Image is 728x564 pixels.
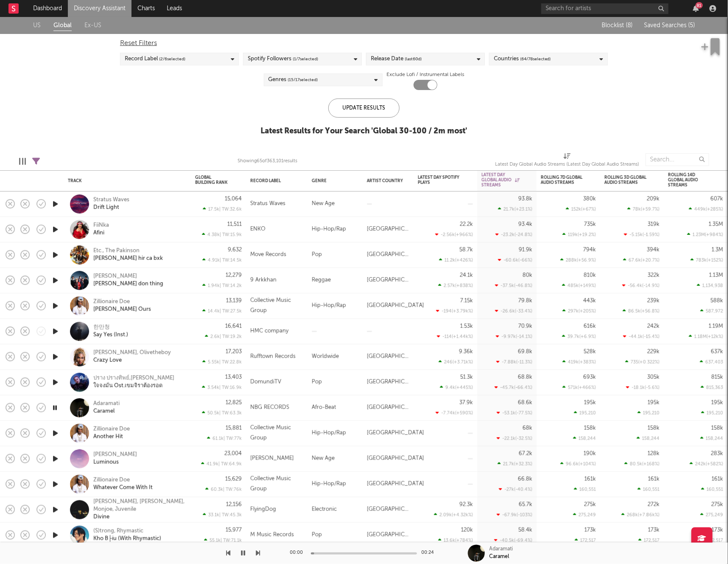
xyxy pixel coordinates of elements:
div: [PERSON_NAME] Ours [93,306,151,313]
span: ( 5 ) [689,23,695,28]
div: Collective Music Group [250,474,303,494]
div: 571k ( +466 % ) [563,385,596,390]
div: Pop [308,523,363,548]
div: 275,249 [700,512,723,518]
div: Rolling 3D Global Audio Streams [605,175,647,185]
div: Rufftown Records [250,352,296,362]
div: -37.5k ( -46.8 % ) [495,283,532,288]
div: [GEOGRAPHIC_DATA] [367,403,409,413]
div: [PERSON_NAME], [PERSON_NAME], Monjoe, Juvenile [93,498,185,513]
a: [PERSON_NAME] [93,451,137,459]
div: Collective Music Group [250,296,303,316]
div: 815,363 [701,385,723,390]
div: HMC company [250,326,288,336]
div: Track [68,178,182,183]
div: 15,064 [225,196,242,202]
div: Hip-Hop/Rap [308,217,363,243]
div: -53.1k ( -77.5 % ) [497,410,532,416]
div: 288k ( +56.9 % ) [560,257,596,263]
div: 783k ( +152 % ) [691,257,723,263]
div: [GEOGRAPHIC_DATA] [367,250,409,260]
div: 11.2k ( +426 % ) [439,257,473,263]
div: 21.7k ( +32.3 % ) [498,461,532,467]
div: 1.3M [712,247,723,253]
div: 96.6k ( +104 % ) [560,461,596,467]
a: Drift Light [93,204,119,211]
div: Update Results [328,99,400,118]
div: 93.8k [518,196,532,202]
div: Hip-Hop/Rap [308,421,363,446]
a: Divine [93,513,109,521]
a: Ex-US [84,20,101,31]
div: Record Label [250,178,291,183]
div: 322k [648,273,660,278]
div: Adaramati [489,546,513,553]
div: 160,551 [638,487,660,492]
div: 51.3k [460,375,473,380]
div: 190k [584,451,596,457]
div: Countries [494,54,551,64]
div: 9.4k ( +445 % ) [440,385,473,390]
div: Edit Columns [19,149,26,174]
span: ( 8 ) [626,23,633,28]
button: Saved Searches (5) [642,22,695,29]
div: M Music Records [250,530,294,540]
div: 158,244 [573,436,596,441]
div: 239k [647,298,660,304]
div: -9.97k ( -14.1 % ) [496,334,532,339]
div: [GEOGRAPHIC_DATA] [367,224,409,234]
div: 00:00 [290,548,307,558]
div: Zillionaire Doe [93,426,130,433]
div: 14.4k | TW: 27.5k [195,308,242,314]
div: Say Yes (Inst.) [93,331,128,339]
div: 161k [712,477,723,482]
div: -26.6k ( -33.4 % ) [495,308,532,314]
div: Zillionaire Doe [93,298,130,306]
a: Luminous [93,459,119,466]
div: 158k [648,426,660,431]
div: 735 ( +0.322 % ) [625,359,660,365]
div: 2.6k | TW: 19.2k [195,334,242,339]
div: 173k [712,527,723,533]
div: 1.53k [460,324,473,329]
div: 158,244 [637,436,660,441]
div: 173k [648,527,660,533]
div: 21.7k ( +23.1 % ) [498,206,532,212]
div: 93.4k [518,222,532,227]
div: -67.9k ( -103 % ) [497,512,532,518]
div: 152k ( +67 % ) [566,206,596,212]
div: [GEOGRAPHIC_DATA] [367,479,424,489]
div: -60.6k ( -66 % ) [498,257,532,263]
div: -18.1k ( -5.6 % ) [626,385,660,390]
div: 297k ( +205 % ) [563,308,596,314]
div: 9 Arkkhan [250,275,277,285]
div: Latest Day Global Audio Streams (Latest Day Global Audio Streams) [496,149,639,174]
span: Saved Searches [644,23,695,28]
div: 195k [711,400,723,406]
label: Exclude Lofi / Instrumental Labels [387,70,465,80]
div: Kho B├íu (With Rhymastic) [93,535,161,543]
a: Adaramati [93,400,120,408]
div: Genres [269,75,318,85]
div: 1,134,938 [697,283,723,288]
div: 11,511 [227,222,242,227]
a: Crazy Love [93,357,122,364]
div: FlyingDog [250,505,276,515]
a: Stratus Waves [93,196,129,204]
div: 4.38k | TW: 15.9k [195,232,242,237]
div: 1.94k | TW: 14.2k [195,283,242,288]
a: Whatever Come With It [93,484,153,492]
div: 693k [583,375,596,380]
div: [GEOGRAPHIC_DATA] [367,301,424,311]
div: 485k ( +149 % ) [562,283,596,288]
div: 33.1k | TW: 45.3k [195,512,242,518]
div: Release Date [371,54,422,64]
div: 15,881 [226,426,242,431]
div: Spotify Followers [248,54,318,64]
div: 67.2k [519,451,532,457]
div: -5.15k ( -1.59 % ) [624,232,660,237]
div: 68k [523,426,532,431]
a: [PERSON_NAME] [93,273,137,280]
div: 50.5k | TW: 63.3k [195,410,242,416]
div: 15,629 [225,477,242,482]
